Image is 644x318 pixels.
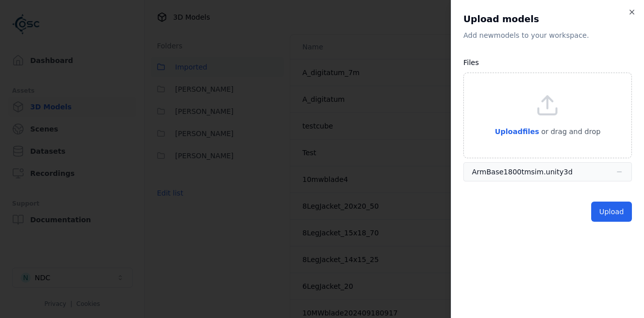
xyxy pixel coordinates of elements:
[495,128,539,136] span: Upload files
[463,30,632,40] p: Add new model s to your workspace.
[472,167,573,177] div: ArmBase1800tmsim.unity3d
[591,202,632,222] button: Upload
[463,58,479,67] label: Files
[539,125,601,138] p: or drag and drop
[463,12,632,26] h2: Upload models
